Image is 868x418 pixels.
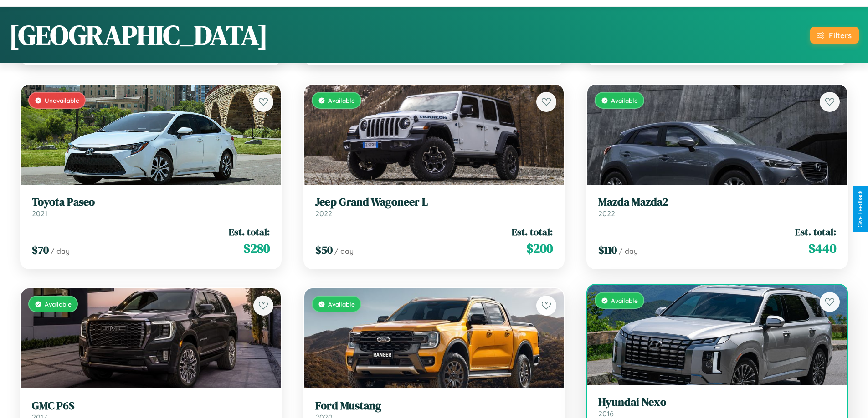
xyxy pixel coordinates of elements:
button: Filters [810,27,859,44]
h3: Jeep Grand Wagoneer L [315,196,553,209]
span: Available [328,300,355,308]
div: Give Feedback [857,191,863,227]
h3: Mazda Mazda2 [598,196,836,209]
span: $ 50 [315,242,333,257]
span: Est. total: [795,225,836,238]
span: $ 110 [598,242,617,257]
span: $ 280 [243,239,270,257]
span: $ 70 [32,242,49,257]
span: $ 200 [526,239,553,257]
span: 2022 [315,209,332,218]
h3: GMC P6S [32,399,270,413]
span: Unavailable [45,96,79,104]
span: Est. total: [229,225,270,238]
span: Est. total: [512,225,553,238]
div: Filters [829,30,852,40]
span: Available [328,96,355,104]
span: / day [51,247,70,256]
span: Available [611,297,638,304]
span: / day [334,247,354,256]
span: 2021 [32,209,47,218]
span: Available [45,300,72,308]
h3: Toyota Paseo [32,196,270,209]
a: Jeep Grand Wagoneer L2022 [315,196,553,218]
h3: Ford Mustang [315,399,553,413]
span: 2016 [598,409,614,418]
a: Hyundai Nexo2016 [598,396,836,418]
a: Mazda Mazda22022 [598,196,836,218]
a: Toyota Paseo2021 [32,196,270,218]
h3: Hyundai Nexo [598,396,836,409]
span: Available [611,96,638,104]
span: $ 440 [808,239,836,257]
h1: [GEOGRAPHIC_DATA] [9,16,268,54]
span: 2022 [598,209,615,218]
span: / day [619,247,638,256]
